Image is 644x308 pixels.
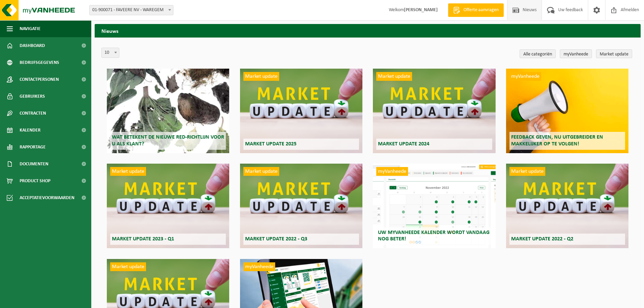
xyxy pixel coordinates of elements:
span: Contracten [20,105,46,122]
span: Market update [243,167,279,176]
span: Market update 2025 [245,141,296,147]
span: Market update [110,167,146,176]
a: myVanheede Feedback geven, nu uitgebreider en makkelijker op te volgen! [506,69,628,153]
span: myVanheede [509,72,541,81]
a: Offerte aanvragen [448,3,504,17]
a: myVanheede Uw myVanheede kalender wordt vandaag nog beter! [373,164,495,248]
span: myVanheede [376,167,408,176]
span: Market update [376,72,412,81]
a: Market update Market update 2024 [373,69,495,153]
span: Dashboard [20,37,45,54]
span: Uw myVanheede kalender wordt vandaag nog beter! [378,230,490,242]
span: Market update [509,167,545,176]
span: 10 [101,48,119,58]
a: Market update Market update 2022 - Q3 [240,164,362,248]
span: Market update 2022 - Q3 [245,236,307,242]
span: Wat betekent de nieuwe RED-richtlijn voor u als klant? [112,135,224,146]
span: Feedback geven, nu uitgebreider en makkelijker op te volgen! [511,135,603,146]
span: 10 [102,48,119,57]
span: myVanheede [243,262,275,271]
span: Kalender [20,122,41,139]
a: Market update Market update 2022 - Q2 [506,164,628,248]
span: Product Shop [20,172,50,189]
span: Market update 2024 [378,141,429,147]
span: Market update [243,72,279,81]
a: Alle categoriën [520,49,556,58]
strong: [PERSON_NAME] [404,7,438,13]
span: Rapportage [20,139,46,156]
a: Market update Market update 2023 - Q1 [107,164,229,248]
span: Offerte aanvragen [462,7,500,14]
span: 01-900071 - FAVEERE NV - WAREGEM [89,5,173,15]
a: Market update Market update 2025 [240,69,362,153]
h2: Nieuws [95,24,641,37]
span: 01-900071 - FAVEERE NV - WAREGEM [90,5,173,15]
span: Documenten [20,156,48,172]
span: Gebruikers [20,88,45,105]
a: Market update [596,49,632,58]
a: Wat betekent de nieuwe RED-richtlijn voor u als klant? [107,69,229,153]
span: Contactpersonen [20,71,59,88]
span: Market update 2023 - Q1 [112,236,174,242]
span: Acceptatievoorwaarden [20,189,74,206]
span: Bedrijfsgegevens [20,54,59,71]
span: Market update 2022 - Q2 [511,236,573,242]
span: Market update [110,262,146,271]
span: Navigatie [20,20,41,37]
a: myVanheede [560,49,592,58]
